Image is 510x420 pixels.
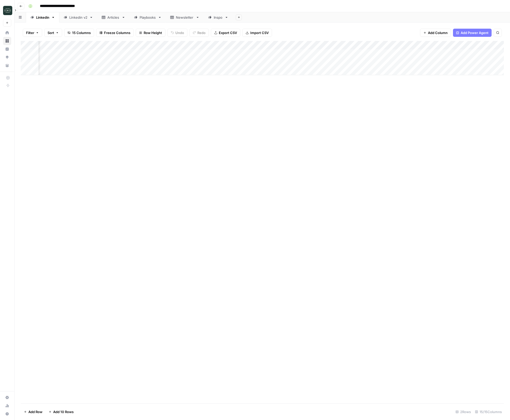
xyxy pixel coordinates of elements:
a: Articles [97,12,130,23]
span: Add Column [428,30,448,35]
div: Linkedin v2 [69,15,87,20]
button: Freeze Columns [96,29,134,37]
button: 15 Columns [64,29,94,37]
a: Insights [3,45,11,53]
span: Add Row [28,409,42,414]
div: Articles [107,15,120,20]
div: Playbooks [140,15,156,20]
a: Linkedin v2 [59,12,97,23]
div: Inspo [214,15,223,20]
div: Newsletter [176,15,194,20]
span: Add 10 Rows [53,409,74,414]
button: Import CSV [242,29,272,37]
button: Add 10 Rows [46,408,77,416]
a: Usage [3,402,11,410]
div: 2 Rows [454,408,473,416]
div: Linkedin [36,15,49,20]
button: Filter [23,29,42,37]
button: Undo [167,29,187,37]
a: Home [3,29,11,37]
button: Sort [44,29,62,37]
a: Opportunities [3,53,11,61]
a: Settings [3,393,11,402]
span: Import CSV [250,30,269,35]
span: Redo [197,30,206,35]
span: Filter [26,30,34,35]
button: Export CSV [211,29,240,37]
a: Linkedin [26,12,59,23]
button: Add Row [21,408,46,416]
span: Undo [175,30,184,35]
a: Your Data [3,61,11,70]
span: Row Height [144,30,162,35]
button: Add Column [420,29,451,37]
a: Playbooks [130,12,166,23]
span: Sort [48,30,54,35]
button: Redo [189,29,209,37]
span: Add Power Agent [461,30,489,35]
span: Freeze Columns [104,30,130,35]
img: Catalyst Logo [3,6,12,15]
span: Export CSV [219,30,237,35]
a: Inspo [204,12,233,23]
div: 15/15 Columns [473,408,504,416]
button: Row Height [136,29,165,37]
span: 15 Columns [72,30,91,35]
button: Workspace: Catalyst [3,4,11,17]
a: Newsletter [166,12,204,23]
button: Help + Support [3,410,11,418]
a: Browse [3,37,11,45]
button: Add Power Agent [453,29,492,37]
